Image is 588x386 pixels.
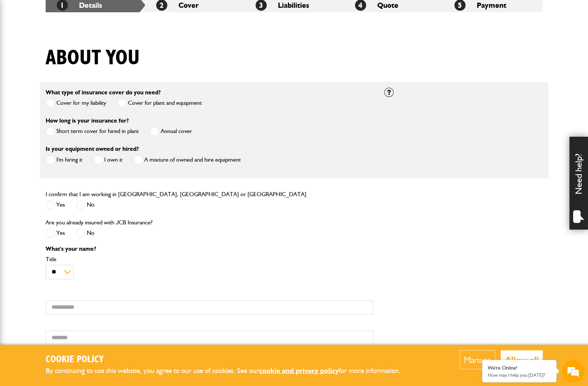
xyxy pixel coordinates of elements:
label: How long is your insurance for? [46,118,129,124]
h1: About you [46,46,140,71]
label: Yes [46,228,65,238]
label: Is your equipment owned or hired? [46,146,139,152]
p: What's your name? [46,246,373,252]
div: We're Online! [488,365,551,371]
label: No [76,228,95,238]
h2: Cookie Policy [46,354,413,366]
label: Short term cover for hired in plant [46,127,139,136]
label: I own it [93,155,122,165]
label: What type of insurance cover do you need? [46,90,161,95]
input: Enter your last name [10,69,135,85]
label: A mixture of owned and hire equipment [134,155,241,165]
label: Annual cover [150,127,192,136]
div: Minimize live chat window [122,4,139,22]
button: Manage [460,350,495,369]
p: How may I help you today? [488,372,551,378]
p: By continuing to use this website, you agree to our use of cookies. See our for more information. [46,365,413,377]
label: Cover for my liability [46,98,106,108]
label: No [76,200,95,210]
input: Enter your phone number [10,113,135,129]
label: Are you already insured with JCB Insurance? [46,220,152,226]
label: I confirm that I am working in [GEOGRAPHIC_DATA], [GEOGRAPHIC_DATA] or [GEOGRAPHIC_DATA] [46,191,306,197]
em: Start Chat [101,229,135,239]
textarea: Type your message and hit 'Enter' [10,134,135,223]
img: d_20077148190_company_1631870298795_20077148190 [13,41,31,52]
div: Chat with us now [39,42,125,51]
label: Cover for plant and equipment [117,98,202,108]
label: Title [46,256,373,262]
div: Need help? [569,137,588,230]
input: Enter your email address [10,91,135,107]
a: cookie and privacy policy [259,366,339,375]
label: Yes [46,200,65,210]
button: Allow all [501,350,543,369]
label: I'm hiring it [46,155,82,165]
